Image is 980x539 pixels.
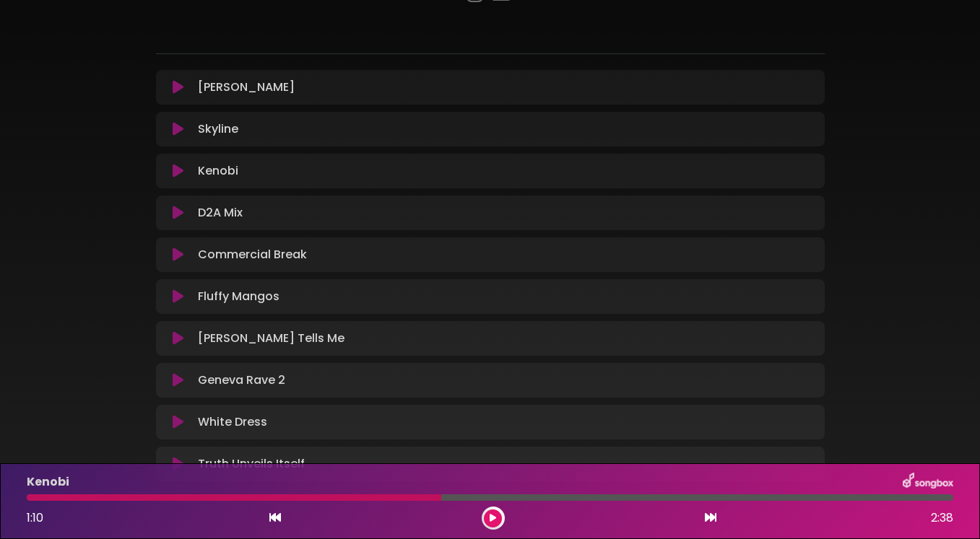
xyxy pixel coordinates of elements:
p: Commercial Break [198,246,307,263]
p: Kenobi [27,473,69,491]
p: Fluffy Mangos [198,288,279,305]
p: Kenobi [198,162,238,180]
p: [PERSON_NAME] Tells Me [198,330,344,347]
span: 1:10 [27,509,43,526]
p: Truth Unveils Itself [198,455,305,473]
p: Skyline [198,120,238,138]
p: White Dress [198,413,267,431]
p: D2A Mix [198,204,243,222]
span: 2:38 [931,509,953,527]
img: songbox-logo-white.png [903,473,953,491]
p: [PERSON_NAME] [198,79,295,96]
p: Geneva Rave 2 [198,372,285,389]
